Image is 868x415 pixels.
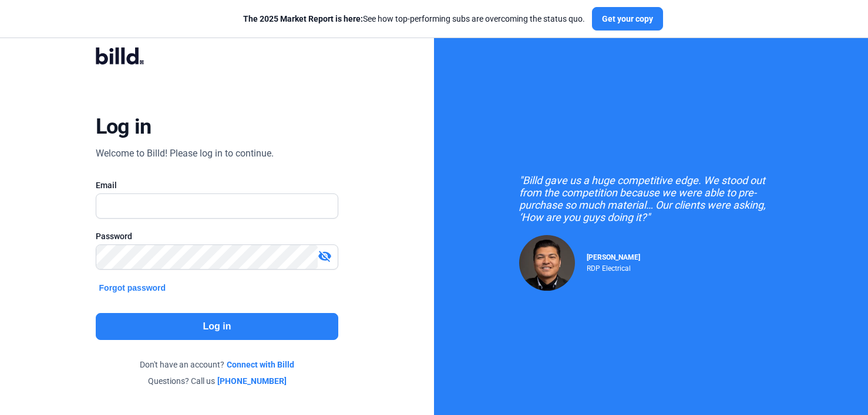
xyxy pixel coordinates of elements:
button: Get your copy [592,7,663,30]
mat-icon: visibility_off [318,249,332,263]
div: Welcome to Billd! Please log in to continue. [96,147,274,161]
a: [PHONE_NUMBER] [217,375,287,387]
button: Log in [96,313,339,340]
div: Questions? Call us [96,375,339,387]
div: RDP Electrical [587,261,640,273]
div: Don't have an account? [96,359,339,370]
button: Forgot password [96,281,170,294]
div: See how top-performing subs are overcoming the status quo. [243,13,585,25]
div: Password [96,230,339,242]
a: Connect with Billd [227,359,294,370]
span: The 2025 Market Report is here: [243,14,363,23]
div: "Billd gave us a huge competitive edge. We stood out from the competition because we were able to... [519,174,783,223]
div: Log in [96,114,152,140]
img: Raul Pacheco [519,235,575,291]
div: Email [96,179,339,191]
span: [PERSON_NAME] [587,253,640,261]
